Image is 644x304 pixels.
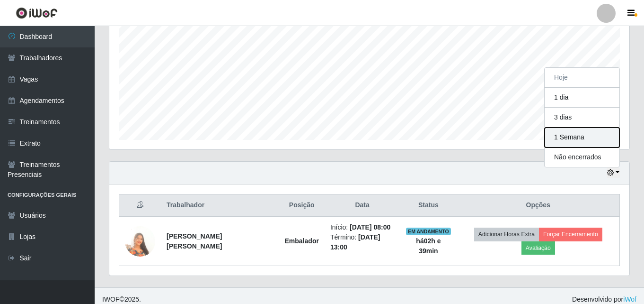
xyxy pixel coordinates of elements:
[350,223,390,231] time: [DATE] 08:00
[279,194,325,217] th: Posição
[474,228,539,241] button: Adicionar Horas Extra
[545,88,619,108] button: 1 dia
[161,194,279,217] th: Trabalhador
[406,228,451,235] span: EM ANDAMENTO
[623,295,636,303] a: iWof
[457,194,620,217] th: Opções
[102,295,120,303] span: IWOF
[545,108,619,128] button: 3 dias
[545,128,619,147] button: 1 Semana
[167,232,222,250] strong: [PERSON_NAME] [PERSON_NAME]
[330,232,394,252] li: Término:
[545,68,619,88] button: Hoje
[285,237,319,245] strong: Embalador
[16,7,58,19] img: CoreUI Logo
[545,147,619,167] button: Não encerrados
[325,194,400,217] th: Data
[521,241,555,255] button: Avaliação
[400,194,457,217] th: Status
[330,222,394,232] li: Início:
[125,214,155,268] img: 1703120589950.jpeg
[539,228,602,241] button: Forçar Encerramento
[416,237,441,255] strong: há 02 h e 39 min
